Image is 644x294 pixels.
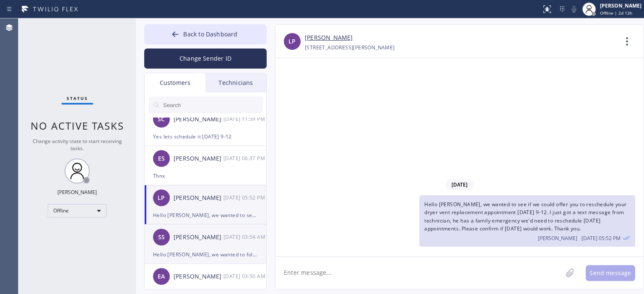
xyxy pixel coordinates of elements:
[174,115,223,124] div: [PERSON_NAME]
[153,210,258,220] div: Hello [PERSON_NAME], we wanted to see if we could offer you to reschedule your dryer vent replace...
[205,73,266,92] div: Technicians
[145,73,205,92] div: Customers
[153,132,258,141] div: Yes lets schedule it [DATE] 9-12
[305,33,353,43] a: [PERSON_NAME]
[223,153,267,163] div: 08/22/2025 9:37 AM
[158,115,165,124] span: SC
[223,114,267,124] div: 08/22/2025 9:59 AM
[446,179,473,190] span: [DATE]
[67,95,88,101] span: Status
[48,204,106,217] div: Offline
[158,154,165,164] span: ES
[57,189,97,196] div: [PERSON_NAME]
[174,154,223,164] div: [PERSON_NAME]
[144,24,267,44] button: Back to Dashboard
[223,232,267,242] div: 08/22/2025 9:54 AM
[158,272,165,281] span: EA
[586,265,635,281] button: Send message
[153,250,258,259] div: Hello [PERSON_NAME], we wanted to follow up on Air Duct Cleaning estimate our technician [PERSON_...
[305,43,395,52] div: [STREET_ADDRESS][PERSON_NAME]
[31,119,124,133] span: No active tasks
[162,97,263,113] input: Search
[568,3,580,15] button: Mute
[538,235,577,242] span: [PERSON_NAME]
[174,272,223,281] div: [PERSON_NAME]
[183,30,237,38] span: Back to Dashboard
[223,271,267,281] div: 08/22/2025 9:50 AM
[582,235,621,242] span: [DATE] 05:52 PM
[419,195,635,247] div: 08/22/2025 9:52 AM
[33,138,122,152] span: Change activity state to start receiving tasks.
[223,193,267,202] div: 08/22/2025 9:52 AM
[600,2,641,9] div: [PERSON_NAME]
[600,10,632,16] span: Offline | 2d 13h
[158,193,165,203] span: LP
[158,233,165,242] span: SS
[174,233,223,242] div: [PERSON_NAME]
[424,201,626,232] span: Hello [PERSON_NAME], we wanted to see if we could offer you to reschedule your dryer vent replace...
[174,193,223,203] div: [PERSON_NAME]
[288,37,296,46] span: LP
[144,49,267,69] button: Change Sender ID
[153,171,258,181] div: Thnx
